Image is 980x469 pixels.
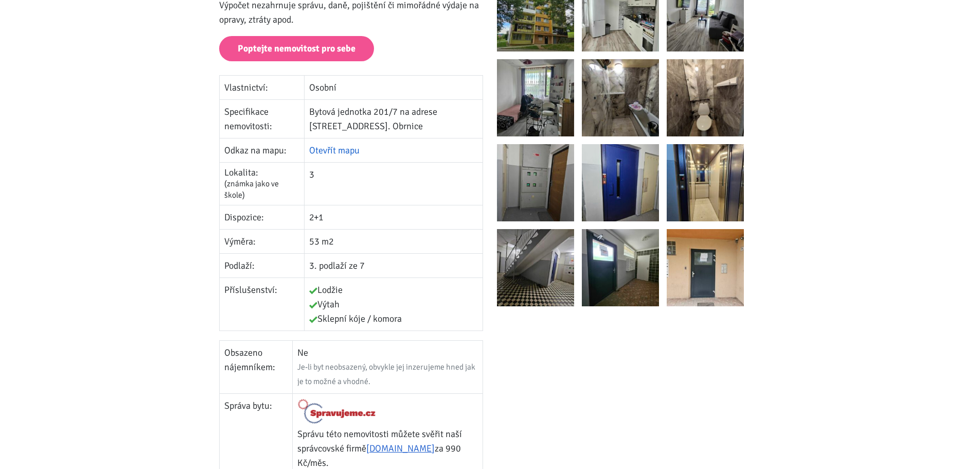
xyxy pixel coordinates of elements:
[293,341,483,394] td: Ne
[220,205,305,230] td: Dispozice:
[220,254,305,278] td: Podlaží:
[219,36,374,61] a: Poptejte nemovitost pro sebe
[220,230,305,254] td: Výměra:
[297,360,478,389] div: Je-li byt neobsazený, obvykle jej inzerujeme hned jak je to možné a vhodné.
[305,162,483,205] td: 3
[305,278,483,331] td: Lodžie Výtah Sklepní kóje / komora
[305,230,483,254] td: 53 m2
[366,443,435,454] a: [DOMAIN_NAME]
[220,278,305,331] td: Příslušenství:
[309,145,360,156] a: Otevřít mapu
[305,254,483,278] td: 3. podlaží ze 7
[297,398,376,424] img: Logo Spravujeme.cz
[224,179,279,200] span: (známka jako ve škole)
[305,205,483,230] td: 2+1
[220,138,305,162] td: Odkaz na mapu:
[220,341,293,394] td: Obsazeno nájemníkem:
[220,75,305,99] td: Vlastnictví:
[305,99,483,138] td: Bytová jednotka 201/7 na adrese [STREET_ADDRESS]. Obrnice
[305,75,483,99] td: Osobní
[220,99,305,138] td: Specifikace nemovitosti:
[220,162,305,205] td: Lokalita:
